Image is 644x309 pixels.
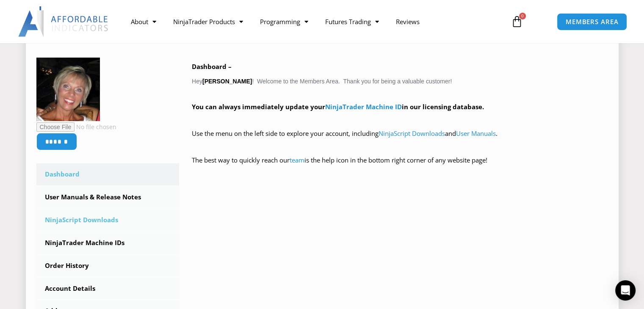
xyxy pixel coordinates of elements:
a: Account Details [36,278,180,300]
strong: [PERSON_NAME] [202,78,252,85]
span: MEMBERS AREA [566,19,619,25]
span: 0 [519,13,526,19]
img: 414b0967313fbac8c8548256b7757e11056755d11272aef00ba57344eeb45e61 [36,58,100,121]
img: LogoAI | Affordable Indicators – NinjaTrader [18,6,109,37]
strong: You can always immediately update your in our licensing database. [192,102,484,111]
a: team [290,156,304,164]
p: The best way to quickly reach our is the help icon in the bottom right corner of any website page! [192,154,608,178]
a: NinjaScript Downloads [379,129,445,138]
a: MEMBERS AREA [557,13,627,30]
a: About [122,12,165,31]
p: Use the menu on the left side to explore your account, including and . [192,128,608,152]
b: Dashboard – [192,62,232,71]
div: Open Intercom Messenger [615,280,636,301]
a: Reviews [387,12,428,31]
a: NinjaTrader Products [165,12,252,31]
a: Futures Trading [317,12,387,31]
a: Programming [252,12,317,31]
a: User Manuals [456,129,496,138]
div: Hey ! Welcome to the Members Area. Thank you for being a valuable customer! [192,61,608,178]
a: NinjaTrader Machine IDs [36,232,180,254]
nav: Menu [122,12,503,31]
a: Dashboard [36,163,180,185]
a: NinjaScript Downloads [36,209,180,231]
a: Order History [36,255,180,277]
a: NinjaTrader Machine ID [325,102,402,111]
a: 0 [498,9,536,34]
a: User Manuals & Release Notes [36,186,180,208]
